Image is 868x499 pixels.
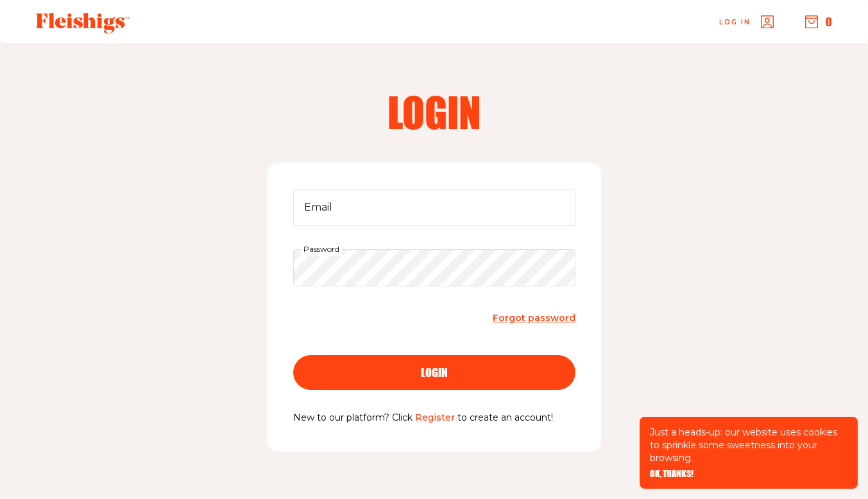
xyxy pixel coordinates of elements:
span: Forgot password [493,312,575,324]
button: login [293,355,575,390]
input: Email [293,189,575,226]
p: New to our platform? Click to create an account! [293,410,575,426]
a: Log in [719,15,774,28]
span: Log in [719,17,751,27]
h2: Login [270,91,599,132]
input: Password [293,249,575,286]
p: Just a heads-up: our website uses cookies to sprinkle some sweetness into your browsing. [650,426,847,464]
span: login [421,367,448,378]
a: Forgot password [493,310,575,327]
button: 0 [805,15,832,29]
label: Password [301,242,342,256]
a: Register [415,412,455,423]
button: OK, THANKS! [650,469,694,478]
